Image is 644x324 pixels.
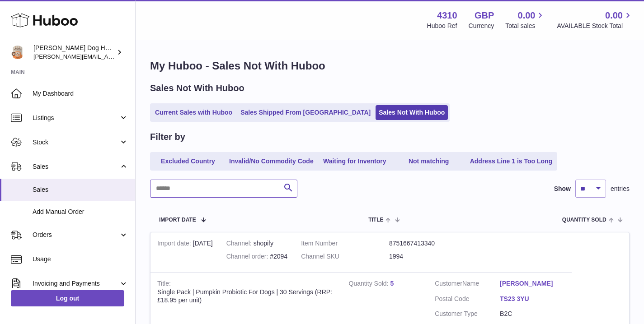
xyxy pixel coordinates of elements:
[226,253,270,262] strong: Channel order
[150,82,244,94] h2: Sales Not With Huboo
[157,240,193,249] strong: Import date
[11,290,124,306] a: Log out
[226,252,287,261] div: #2094
[33,89,128,98] span: My Dashboard
[150,131,185,143] h2: Filter by
[467,154,556,169] a: Address Line 1 is Too Long
[226,240,254,249] strong: Channel
[349,280,390,289] strong: Quantity Sold
[389,252,477,261] dd: 1994
[301,252,389,261] dt: Channel SKU
[505,22,545,30] span: Total sales
[368,217,383,223] span: Title
[605,9,623,22] span: 0.00
[518,9,536,22] span: 0.00
[435,310,500,318] dt: Customer Type
[475,9,494,22] strong: GBP
[157,288,335,305] div: Single Pack | Pumpkin Probiotic For Dogs | 30 Servings (RRP: £18.95 per unit)
[437,9,457,22] strong: 4310
[500,295,565,303] a: TS23 3YU
[11,46,24,59] img: toby@hackneydoghouse.com
[237,105,374,120] a: Sales Shipped From [GEOGRAPHIC_DATA]
[505,9,545,30] a: 0.00 Total sales
[469,22,494,30] div: Currency
[393,154,465,169] a: Not matching
[33,279,119,288] span: Invoicing and Payments
[33,138,119,147] span: Stock
[390,280,394,287] a: 5
[33,162,119,171] span: Sales
[611,185,630,193] span: entries
[500,310,565,318] dd: B2C
[152,105,235,120] a: Current Sales with Huboo
[226,154,317,169] a: Invalid/No Commodity Code
[33,231,119,239] span: Orders
[33,255,128,264] span: Usage
[226,239,287,248] div: shopify
[33,208,128,216] span: Add Manual Order
[150,59,630,73] h1: My Huboo - Sales Not With Huboo
[435,295,500,305] dt: Postal Code
[33,44,115,61] div: [PERSON_NAME] Dog House
[500,279,565,288] a: [PERSON_NAME]
[301,239,389,248] dt: Item Number
[33,185,128,194] span: Sales
[33,114,119,122] span: Listings
[319,154,391,169] a: Waiting for Inventory
[33,53,181,60] span: [PERSON_NAME][EMAIL_ADDRESS][DOMAIN_NAME]
[376,105,448,120] a: Sales Not With Huboo
[435,279,500,290] dt: Name
[557,22,633,30] span: AVAILABLE Stock Total
[427,22,457,30] div: Huboo Ref
[557,9,633,30] a: 0.00 AVAILABLE Stock Total
[150,232,220,272] td: [DATE]
[159,217,196,223] span: Import date
[389,239,477,248] dd: 8751667413340
[554,185,571,193] label: Show
[435,280,462,287] span: Customer
[152,154,224,169] a: Excluded Country
[157,280,171,289] strong: Title
[562,217,606,223] span: Quantity Sold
